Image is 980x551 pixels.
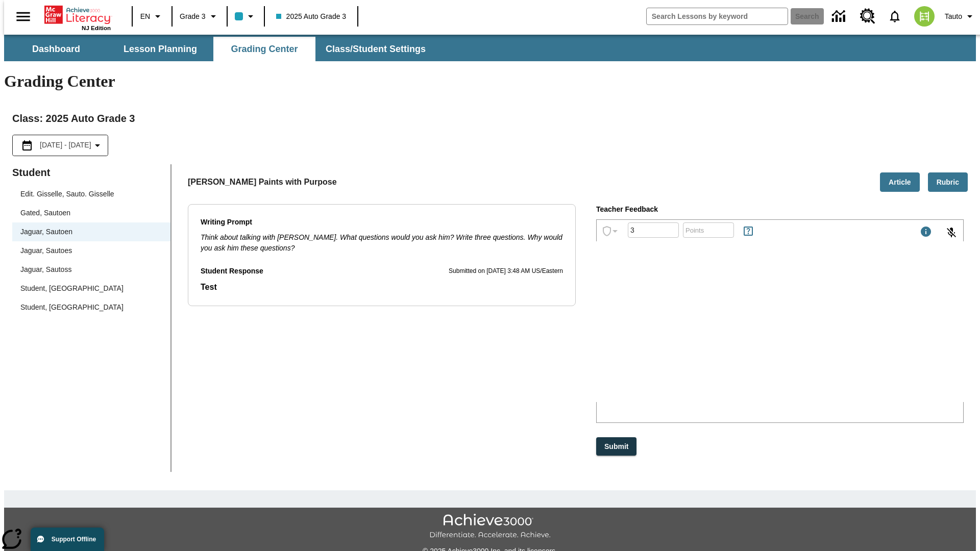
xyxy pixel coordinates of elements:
button: Submit [596,437,636,456]
p: Student [12,164,170,181]
div: Gated, Sautoen [12,204,170,222]
div: Grade: Letters, numbers, %, + and - are allowed. [628,222,679,238]
span: Student, [GEOGRAPHIC_DATA] [20,283,162,294]
img: avatar image [914,6,935,27]
h2: Class : 2025 Auto Grade 3 [12,110,968,127]
img: Achieve3000 Differentiate Accelerate Achieve [429,514,551,540]
a: Resource Center, Will open in new tab [854,3,881,30]
a: Home [44,5,111,25]
p: Test [201,281,563,293]
a: Data Center [826,3,854,31]
div: Think about talking with [PERSON_NAME]. What questions would you ask him? Write three questions. ... [201,232,563,254]
svg: Collapse Date Range Filter [91,139,104,152]
span: Grade 3 [180,11,206,22]
button: Rules for Earning Points and Achievements, Will open in new tab [738,221,758,241]
div: SubNavbar [4,35,976,61]
p: Student Response [201,266,263,277]
button: Select a new avatar [908,3,941,30]
button: Class/Student Settings [317,37,434,61]
p: XFWtea [4,8,149,17]
button: Article, Will open in new tab [880,172,920,192]
div: Jaguar, Sautoss [12,260,170,279]
div: Home [44,4,111,31]
input: Points: Must be equal to or less than 25. [683,217,734,244]
span: EN [140,11,150,22]
button: Profile/Settings [941,7,980,26]
p: Teacher Feedback [596,204,964,215]
span: Edit. Gisselle, Sauto. Gisselle [20,189,162,199]
button: Rubric, Will open in new tab [928,172,968,192]
p: Writing Prompt [201,217,563,228]
button: Grading Center [213,37,315,61]
button: Grade: Grade 3, Select a grade [176,7,224,26]
a: Notifications [881,3,908,30]
span: [DATE] - [DATE] [40,140,91,151]
button: Language: EN, Select a language [136,7,168,26]
h1: Grading Center [4,72,976,91]
button: Lesson Planning [109,37,211,61]
span: Jaguar, Sautoen [20,227,162,237]
div: Student, [GEOGRAPHIC_DATA] [12,298,170,317]
div: Points: Must be equal to or less than 25. [683,222,734,238]
button: Click to activate and allow voice recognition [939,220,964,245]
div: SubNavbar [4,37,435,61]
input: Grade: Letters, numbers, %, + and - are allowed. [628,217,679,244]
span: Tauto [945,11,962,22]
span: NJ Edition [82,25,111,31]
span: Support Offline [52,536,96,543]
body: Type your response here. [4,8,149,17]
button: Select the date range menu item [17,139,104,152]
input: search field [647,8,788,24]
p: Submitted on [DATE] 3:48 AM US/Eastern [449,266,563,277]
button: Open side menu [8,2,38,32]
span: 2025 Auto Grade 3 [276,11,347,22]
div: Student, [GEOGRAPHIC_DATA] [12,279,170,298]
div: Jaguar, Sautoes [12,241,170,260]
button: Support Offline [31,528,104,551]
p: Student Response [201,281,563,293]
div: Maximum 1000 characters Press Escape to exit toolbar and use left and right arrow keys to access ... [920,226,932,240]
span: Jaguar, Sautoes [20,245,162,256]
span: Gated, Sautoen [20,208,162,218]
div: Edit. Gisselle, Sauto. Gisselle [12,185,170,204]
button: Class color is light blue. Change class color [231,7,261,26]
button: Dashboard [5,37,107,61]
p: [PERSON_NAME] Paints with Purpose [188,176,337,188]
span: Student, [GEOGRAPHIC_DATA] [20,302,162,313]
span: Jaguar, Sautoss [20,264,162,275]
div: Jaguar, Sautoen [12,222,170,241]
